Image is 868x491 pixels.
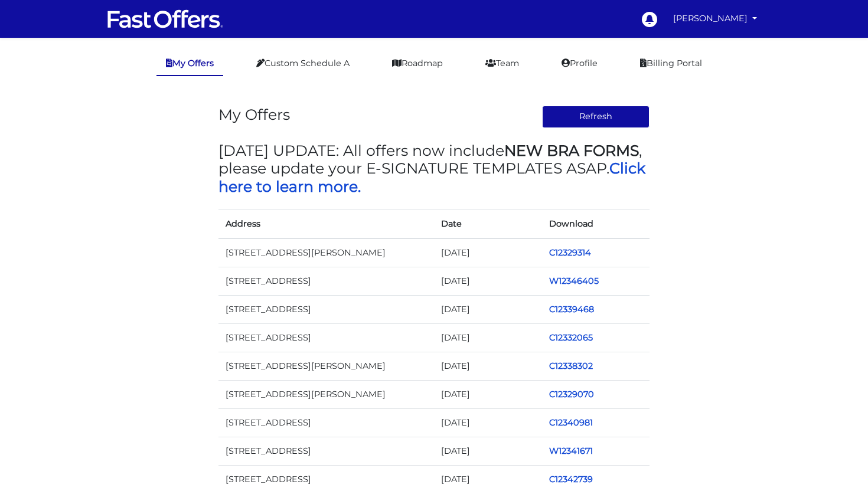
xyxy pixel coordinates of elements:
button: Refresh [542,106,650,128]
td: [DATE] [434,295,542,323]
td: [STREET_ADDRESS][PERSON_NAME] [218,381,434,409]
a: C12332065 [549,332,593,343]
a: Profile [552,52,607,75]
th: Date [434,210,542,238]
a: C12338302 [549,361,593,371]
td: [STREET_ADDRESS][PERSON_NAME] [218,352,434,380]
a: Click here to learn more. [218,159,645,195]
a: Team [476,52,528,75]
h3: [DATE] UPDATE: All offers now include , please update your E-SIGNATURE TEMPLATES ASAP. [218,142,650,195]
a: C12329070 [549,389,594,400]
a: C12329314 [549,247,591,258]
a: C12340981 [549,417,593,428]
td: [DATE] [434,409,542,437]
a: C12339468 [549,304,594,315]
td: [DATE] [434,437,542,466]
td: [STREET_ADDRESS] [218,409,434,437]
h3: My Offers [218,106,290,123]
td: [STREET_ADDRESS] [218,267,434,295]
a: Billing Portal [631,52,712,75]
td: [STREET_ADDRESS] [218,437,434,466]
a: W12341671 [549,446,593,456]
td: [STREET_ADDRESS][PERSON_NAME] [218,238,434,267]
th: Address [218,210,434,238]
td: [DATE] [434,238,542,267]
a: W12346405 [549,276,599,286]
td: [DATE] [434,267,542,295]
a: C12342739 [549,474,593,485]
a: My Offers [156,52,223,76]
td: [DATE] [434,323,542,352]
td: [DATE] [434,352,542,380]
strong: NEW BRA FORMS [504,142,639,159]
a: Roadmap [383,52,452,75]
th: Download [542,210,650,238]
td: [STREET_ADDRESS] [218,323,434,352]
a: [PERSON_NAME] [668,7,762,30]
a: Custom Schedule A [247,52,359,75]
td: [STREET_ADDRESS] [218,295,434,323]
td: [DATE] [434,381,542,409]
